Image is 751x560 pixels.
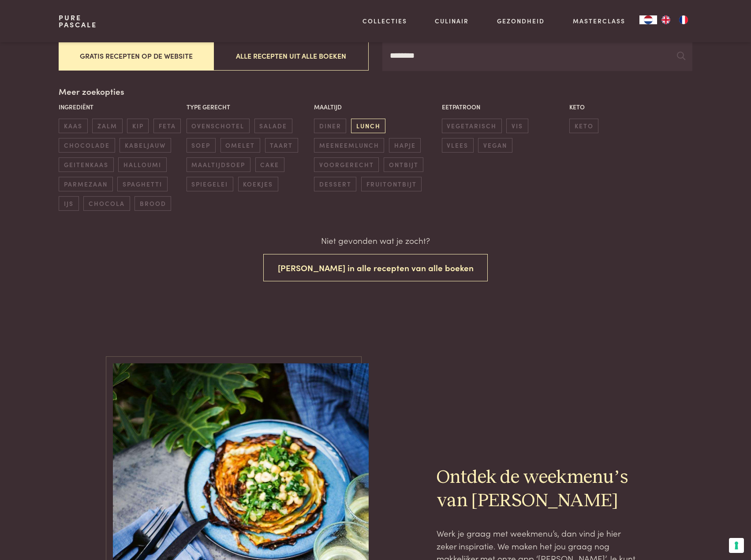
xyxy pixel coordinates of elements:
span: halloumi [118,157,166,172]
p: Type gerecht [187,102,310,112]
ul: Language list [657,15,692,24]
span: zalm [92,119,122,133]
h2: Ontdek de weekmenu’s van [PERSON_NAME] [437,466,639,513]
span: soep [187,138,216,153]
span: lunch [351,119,385,133]
span: vegetarisch [442,119,502,133]
span: vlees [442,138,474,153]
span: chocola [83,196,130,211]
span: dessert [314,177,356,191]
span: meeneemlunch [314,138,384,153]
span: vegan [478,138,512,153]
span: kaas [59,119,87,133]
span: voorgerecht [314,157,379,172]
span: kip [127,119,149,133]
span: brood [135,196,171,211]
span: chocolade [59,138,115,153]
span: feta [153,119,181,133]
span: parmezaan [59,177,112,191]
span: diner [314,119,346,133]
button: Gratis recepten op de website [59,41,213,71]
span: kabeljauw [120,138,171,153]
span: spaghetti [117,177,167,191]
p: Niet gevonden wat je zocht? [321,234,430,247]
span: cake [255,157,284,172]
button: [PERSON_NAME] in alle recepten van alle boeken [263,254,488,282]
p: Ingrediënt [59,102,182,112]
p: Eetpatroon [442,102,565,112]
span: taart [265,138,298,153]
span: omelet [220,138,260,153]
span: hapje [389,138,421,153]
button: Uw voorkeuren voor toestemming voor trackingtechnologieën [729,538,744,553]
span: ijs [59,196,78,211]
span: koekjes [238,177,278,191]
a: NL [639,15,657,24]
span: salade [254,119,292,133]
aside: Language selected: Nederlands [639,15,692,24]
a: Culinair [435,16,469,26]
span: vis [506,119,528,133]
button: Alle recepten uit alle boeken [213,41,368,71]
a: EN [657,15,675,24]
span: ovenschotel [187,119,250,133]
span: fruitontbijt [361,177,422,191]
a: PurePascale [59,14,97,28]
span: keto [569,119,598,133]
p: Keto [569,102,692,112]
span: maaltijdsoep [187,157,250,172]
p: Maaltijd [314,102,437,112]
a: Masterclass [573,16,625,26]
a: Gezondheid [497,16,545,26]
span: geitenkaas [59,157,113,172]
span: ontbijt [384,157,423,172]
div: Language [639,15,657,24]
a: Collecties [362,16,407,26]
a: FR [675,15,692,24]
span: spiegelei [187,177,233,191]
